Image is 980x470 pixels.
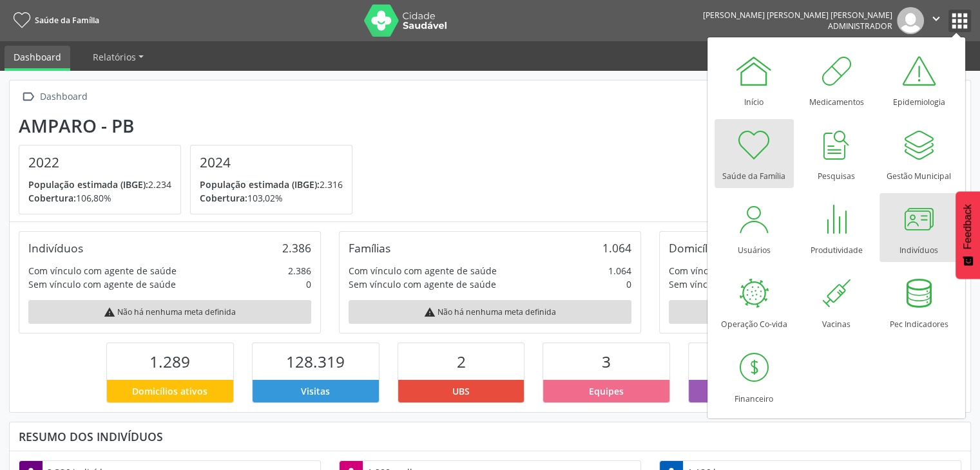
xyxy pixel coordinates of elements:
[715,267,794,336] a: Operação Co-vida
[424,306,436,318] i: warning
[349,264,497,277] div: Com vínculo com agente de saúde
[301,384,330,398] span: Visitas
[286,351,345,372] span: 128.319
[104,306,115,318] i: warning
[962,204,974,249] span: Feedback
[28,277,176,291] div: Sem vínculo com agente de saúde
[37,88,90,106] div: Dashboard
[200,178,320,191] span: População estimada (IBGE):
[84,46,153,68] a: Relatórios
[132,384,207,398] span: Domicílios ativos
[5,46,70,71] a: Dashboard
[797,119,876,188] a: Pesquisas
[35,15,99,26] span: Saúde da Família
[929,12,943,26] i: 
[669,264,817,277] div: Com vínculo com agente de saúde
[948,10,971,32] button: apps
[200,192,247,204] span: Cobertura:
[28,191,171,205] p: 106,80%
[200,155,343,171] h4: 2024
[19,115,361,136] div: Amparo - PB
[703,10,892,21] div: [PERSON_NAME] [PERSON_NAME] [PERSON_NAME]
[879,267,959,336] a: Pec Indicadores
[715,193,794,262] a: Usuários
[200,191,343,205] p: 103,02%
[349,300,631,324] div: Não há nenhuma meta definida
[879,45,959,114] a: Epidemiologia
[608,264,631,277] div: 1.064
[19,429,961,444] div: Resumo dos indivíduos
[28,178,171,191] p: 2.234
[715,45,794,114] a: Início
[306,277,311,291] div: 0
[452,384,470,398] span: UBS
[897,7,924,34] img: img
[589,384,624,398] span: Equipes
[28,264,177,277] div: Com vínculo com agente de saúde
[879,193,959,262] a: Indivíduos
[200,178,343,191] p: 2.316
[924,7,948,34] button: 
[602,241,631,255] div: 1.064
[28,178,148,191] span: População estimada (IBGE):
[669,300,952,324] div: Não há nenhuma meta definida
[457,351,466,372] span: 2
[797,193,876,262] a: Produtividade
[879,119,959,188] a: Gestão Municipal
[349,241,390,255] div: Famílias
[149,351,190,372] span: 1.289
[669,277,816,291] div: Sem vínculo com agente de saúde
[28,192,76,204] span: Cobertura:
[28,300,311,324] div: Não há nenhuma meta definida
[349,277,496,291] div: Sem vínculo com agente de saúde
[715,342,794,411] a: Financeiro
[288,264,311,277] div: 2.386
[93,51,136,63] span: Relatórios
[626,277,631,291] div: 0
[828,21,892,32] span: Administrador
[19,88,37,106] i: 
[956,191,980,279] button: Feedback - Mostrar pesquisa
[282,241,311,255] div: 2.386
[28,155,171,171] h4: 2022
[602,351,611,372] span: 3
[9,10,99,31] a: Saúde da Família
[797,267,876,336] a: Vacinas
[669,241,722,255] div: Domicílios
[797,45,876,114] a: Medicamentos
[28,241,83,255] div: Indivíduos
[715,119,794,188] a: Saúde da Família
[19,88,90,106] a:  Dashboard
